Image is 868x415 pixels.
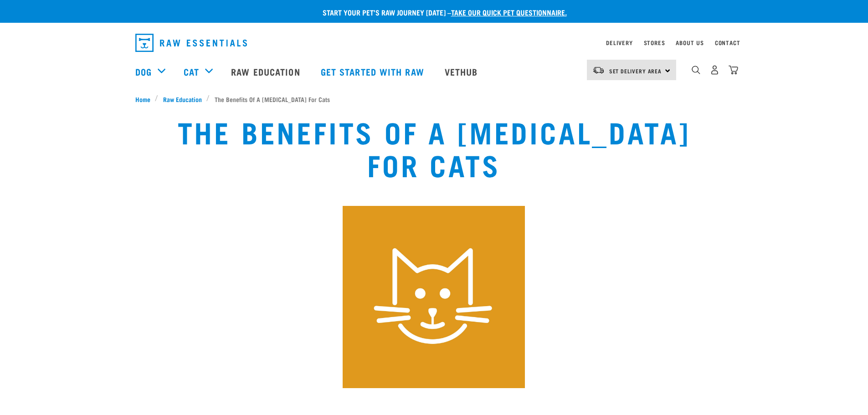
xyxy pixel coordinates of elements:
img: home-icon-1@2x.png [692,66,700,74]
span: Set Delivery Area [609,69,662,72]
img: Raw Essentials Logo [135,34,247,52]
a: Raw Education [158,94,206,104]
a: Stores [644,41,665,44]
h1: The Benefits Of A [MEDICAL_DATA] For Cats [161,115,707,180]
a: take our quick pet questionnaire. [451,10,567,14]
a: Home [135,94,155,104]
span: Raw Education [163,94,202,104]
a: Raw Education [222,53,311,90]
nav: breadcrumbs [135,94,733,104]
img: home-icon@2x.png [729,65,738,75]
img: van-moving.png [592,66,605,74]
img: Instagram_Core-Brand_Wildly-Good-Nutrition-2.jpg [343,206,525,388]
a: Contact [715,41,740,44]
a: Get started with Raw [312,53,436,90]
img: user.png [710,65,719,75]
a: Dog [135,65,152,78]
a: Cat [184,65,199,78]
span: Home [135,94,150,104]
nav: dropdown navigation [128,30,740,56]
a: Vethub [436,53,489,90]
a: Delivery [606,41,632,44]
a: About Us [676,41,704,44]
